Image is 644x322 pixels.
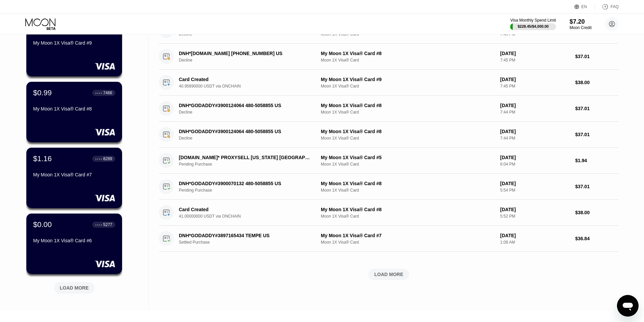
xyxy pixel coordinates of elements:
[179,162,320,167] div: Pending Purchase
[179,51,310,56] div: DNH*[DOMAIN_NAME] [PHONE_NUMBER] US
[321,136,495,141] div: Moon 1X Visa® Card
[103,91,112,95] div: 7466
[321,207,495,212] div: My Moon 1X Visa® Card #8
[500,84,570,89] div: 7:45 PM
[159,269,619,280] div: LOAD MORE
[321,214,495,219] div: Moon 1X Visa® Card
[321,240,495,245] div: Moon 1X Visa® Card
[103,222,112,227] div: 5277
[33,106,115,112] div: My Moon 1X Visa® Card #8
[60,285,89,291] div: LOAD MORE
[575,158,619,163] div: $1.94
[575,132,619,137] div: $37.01
[321,77,495,82] div: My Moon 1X Visa® Card #9
[26,214,122,274] div: $0.00● ● ● ●5277My Moon 1X Visa® Card #6
[575,106,619,111] div: $37.01
[321,58,495,63] div: Moon 1X Visa® Card
[575,210,619,215] div: $38.00
[179,77,310,82] div: Card Created
[570,18,592,25] div: $7.20
[570,25,592,30] div: Moon Credit
[510,18,556,30] div: Visa Monthly Spend Limit$228.45/$4,000.00
[611,4,619,9] div: FAQ
[500,155,570,160] div: [DATE]
[179,84,320,89] div: 40.95890000 USDT via ONCHAIN
[500,162,570,167] div: 6:04 PM
[179,110,320,115] div: Decline
[321,188,495,193] div: Moon 1X Visa® Card
[179,155,310,160] div: [DOMAIN_NAME]* PROXYSELL [US_STATE] [GEOGRAPHIC_DATA]
[575,54,619,59] div: $37.01
[33,172,115,177] div: My Moon 1X Visa® Card #7
[33,154,52,163] div: $1.16
[500,77,570,82] div: [DATE]
[26,148,122,208] div: $1.16● ● ● ●8289My Moon 1X Visa® Card #7
[518,24,549,28] div: $228.45 / $4,000.00
[581,4,587,9] div: EN
[95,92,102,94] div: ● ● ● ●
[321,155,495,160] div: My Moon 1X Visa® Card #5
[33,220,52,229] div: $0.00
[159,200,619,226] div: Card Created41.00000000 USDT via ONCHAINMy Moon 1X Visa® Card #8Moon 1X Visa® Card[DATE]5:52 PM$3...
[575,236,619,241] div: $36.84
[49,279,100,294] div: LOAD MORE
[321,181,495,186] div: My Moon 1X Visa® Card #8
[321,103,495,108] div: My Moon 1X Visa® Card #8
[159,148,619,174] div: [DOMAIN_NAME]* PROXYSELL [US_STATE] [GEOGRAPHIC_DATA]Pending PurchaseMy Moon 1X Visa® Card #5Moon...
[321,51,495,56] div: My Moon 1X Visa® Card #8
[500,110,570,115] div: 7:44 PM
[95,224,102,226] div: ● ● ● ●
[500,129,570,134] div: [DATE]
[159,122,619,148] div: DNH*GODADDY#3900124064 480-5058855 USDeclineMy Moon 1X Visa® Card #8Moon 1X Visa® Card[DATE]7:44 ...
[159,226,619,252] div: DNH*GODADDY#3897165434 TEMPE USSettled PurchaseMy Moon 1X Visa® Card #7Moon 1X Visa® Card[DATE]1:...
[321,110,495,115] div: Moon 1X Visa® Card
[500,214,570,219] div: 5:52 PM
[179,214,320,219] div: 41.00000000 USDT via ONCHAIN
[500,240,570,245] div: 1:08 AM
[179,233,310,238] div: DNH*GODADDY#3897165434 TEMPE US
[103,156,112,161] div: 8289
[374,271,403,277] div: LOAD MORE
[510,18,556,23] div: Visa Monthly Spend Limit
[179,129,310,134] div: DNH*GODADDY#3900124064 480-5058855 US
[179,103,310,108] div: DNH*GODADDY#3900124064 480-5058855 US
[500,233,570,238] div: [DATE]
[33,89,52,97] div: $0.99
[500,181,570,186] div: [DATE]
[179,181,310,186] div: DNH*GODADDY#3900070132 480-5058855 US
[321,129,495,134] div: My Moon 1X Visa® Card #8
[321,162,495,167] div: Moon 1X Visa® Card
[179,207,310,212] div: Card Created
[33,238,115,243] div: My Moon 1X Visa® Card #6
[617,295,639,317] iframe: Button to launch messaging window
[159,70,619,96] div: Card Created40.95890000 USDT via ONCHAINMy Moon 1X Visa® Card #9Moon 1X Visa® Card[DATE]7:45 PM$3...
[26,82,122,142] div: $0.99● ● ● ●7466My Moon 1X Visa® Card #8
[179,58,320,63] div: Decline
[575,184,619,189] div: $37.01
[321,84,495,89] div: Moon 1X Visa® Card
[321,233,495,238] div: My Moon 1X Visa® Card #7
[500,51,570,56] div: [DATE]
[26,16,122,76] div: $0.99● ● ● ●2110My Moon 1X Visa® Card #9
[179,136,320,141] div: Decline
[159,174,619,200] div: DNH*GODADDY#3900070132 480-5058855 USPending PurchaseMy Moon 1X Visa® Card #8Moon 1X Visa® Card[D...
[179,188,320,193] div: Pending Purchase
[570,18,592,30] div: $7.20Moon Credit
[159,44,619,70] div: DNH*[DOMAIN_NAME] [PHONE_NUMBER] USDeclineMy Moon 1X Visa® Card #8Moon 1X Visa® Card[DATE]7:45 PM...
[500,103,570,108] div: [DATE]
[159,96,619,122] div: DNH*GODADDY#3900124064 480-5058855 USDeclineMy Moon 1X Visa® Card #8Moon 1X Visa® Card[DATE]7:44 ...
[95,158,102,160] div: ● ● ● ●
[575,80,619,85] div: $38.00
[33,40,115,46] div: My Moon 1X Visa® Card #9
[500,207,570,212] div: [DATE]
[500,58,570,63] div: 7:45 PM
[574,3,595,10] div: EN
[500,136,570,141] div: 7:44 PM
[500,188,570,193] div: 5:54 PM
[595,3,619,10] div: FAQ
[179,240,320,245] div: Settled Purchase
